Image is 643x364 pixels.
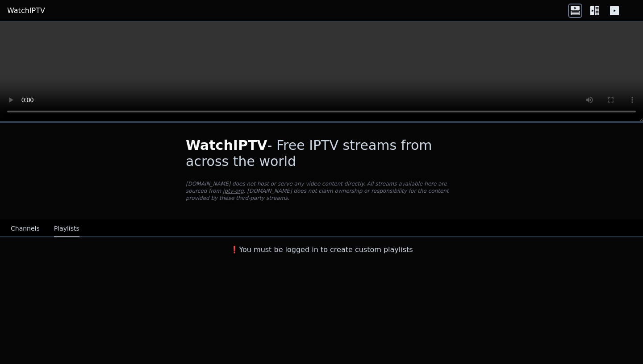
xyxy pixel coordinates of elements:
h1: - Free IPTV streams from across the world [186,137,457,170]
a: iptv-org [223,188,244,194]
button: Channels [11,220,40,237]
button: Playlists [54,220,79,237]
h3: ❗️You must be logged in to create custom playlists [171,244,472,255]
p: [DOMAIN_NAME] does not host or serve any video content directly. All streams available here are s... [186,180,457,202]
a: WatchIPTV [7,5,45,16]
span: WatchIPTV [186,137,267,153]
